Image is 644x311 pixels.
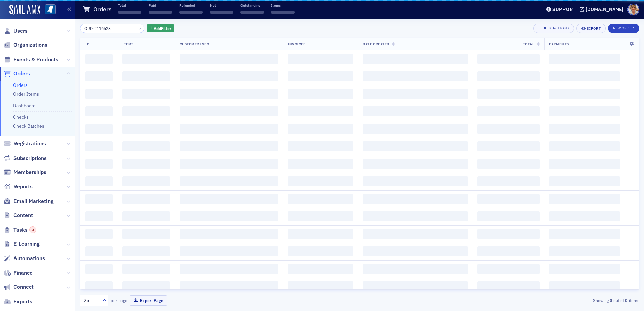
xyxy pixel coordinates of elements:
[576,24,606,33] button: Export
[288,54,353,64] span: ‌
[288,264,353,274] span: ‌
[288,89,353,99] span: ‌
[13,70,30,77] span: Orders
[477,89,540,99] span: ‌
[477,264,540,274] span: ‌
[549,71,620,81] span: ‌
[13,27,28,35] span: Users
[85,89,113,99] span: ‌
[122,159,170,169] span: ‌
[288,246,353,256] span: ‌
[288,124,353,134] span: ‌
[477,281,540,291] span: ‌
[477,176,540,186] span: ‌
[533,24,574,33] button: Bulk Actions
[13,283,34,291] span: Connect
[543,26,569,30] div: Bulk Actions
[180,229,278,239] span: ‌
[149,11,172,14] span: ‌
[180,281,278,291] span: ‌
[85,281,113,291] span: ‌
[477,71,540,81] span: ‌
[13,169,46,176] span: Memberships
[288,42,305,46] span: Invoicee
[609,297,613,303] strong: 0
[13,240,40,248] span: E-Learning
[13,140,46,147] span: Registrations
[549,89,620,99] span: ‌
[271,3,295,8] p: Items
[363,71,468,81] span: ‌
[608,25,639,31] a: New Order
[288,106,353,116] span: ‌
[13,56,58,63] span: Events & Products
[4,27,28,35] a: Users
[180,141,278,151] span: ‌
[477,211,540,221] span: ‌
[288,194,353,204] span: ‌
[9,5,40,15] img: SailAMX
[180,176,278,186] span: ‌
[137,25,143,31] button: ×
[13,123,44,129] a: Check Batches
[122,211,170,221] span: ‌
[549,54,620,64] span: ‌
[180,194,278,204] span: ‌
[210,11,233,14] span: ‌
[122,54,170,64] span: ‌
[363,194,468,204] span: ‌
[549,176,620,186] span: ‌
[13,226,36,234] span: Tasks
[13,103,36,109] a: Dashboard
[549,42,569,46] span: Payments
[271,11,295,14] span: ‌
[13,198,54,205] span: Email Marketing
[45,4,56,15] img: SailAMX
[122,246,170,256] span: ‌
[363,229,468,239] span: ‌
[180,264,278,274] span: ‌
[549,159,620,169] span: ‌
[288,281,353,291] span: ‌
[180,211,278,221] span: ‌
[118,3,141,8] p: Total
[363,124,468,134] span: ‌
[4,212,33,219] a: Content
[363,176,468,186] span: ‌
[4,283,34,291] a: Connect
[122,106,170,116] span: ‌
[154,25,171,31] span: Add Filter
[85,159,113,169] span: ‌
[122,71,170,81] span: ‌
[210,3,233,8] p: Net
[29,226,36,233] div: 3
[363,89,468,99] span: ‌
[288,176,353,186] span: ‌
[4,183,33,191] a: Reports
[624,297,629,303] strong: 0
[4,70,30,77] a: Orders
[179,11,203,14] span: ‌
[13,114,29,120] a: Checks
[477,141,540,151] span: ‌
[147,24,174,33] button: AddFilter
[458,297,639,303] div: Showing out of items
[85,264,113,274] span: ‌
[149,3,172,8] p: Paid
[85,176,113,186] span: ‌
[288,159,353,169] span: ‌
[477,159,540,169] span: ‌
[4,154,47,162] a: Subscriptions
[363,211,468,221] span: ‌
[4,226,36,234] a: Tasks3
[4,169,46,176] a: Memberships
[549,211,620,221] span: ‌
[180,89,278,99] span: ‌
[13,269,33,277] span: Finance
[122,281,170,291] span: ‌
[580,7,626,12] button: [DOMAIN_NAME]
[122,264,170,274] span: ‌
[80,24,144,33] input: Search…
[118,11,141,14] span: ‌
